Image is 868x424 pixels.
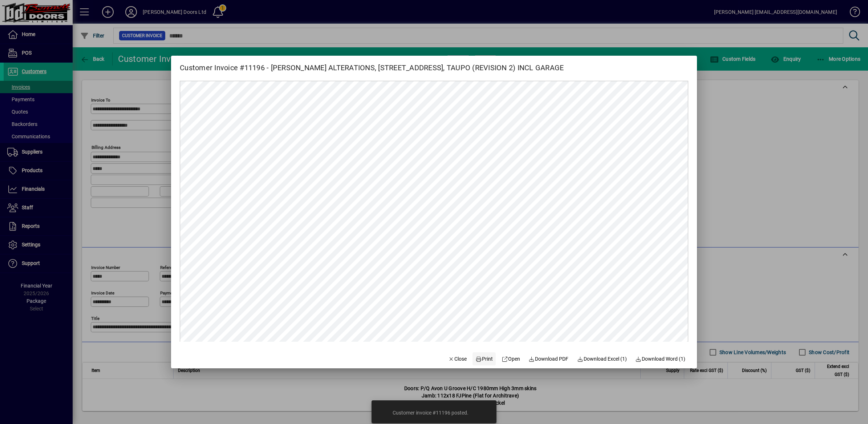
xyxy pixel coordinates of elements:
[448,355,467,363] span: Close
[633,352,689,365] button: Download Word (1)
[499,352,523,365] a: Open
[526,352,572,365] a: Download PDF
[577,355,627,363] span: Download Excel (1)
[529,355,569,363] span: Download PDF
[502,355,520,363] span: Open
[472,352,496,365] button: Print
[574,352,630,365] button: Download Excel (1)
[171,56,572,74] h2: Customer Invoice #11196 - [PERSON_NAME] ALTERATIONS, [STREET_ADDRESS], TAUPO (REVISION 2) INCL GA...
[636,355,686,363] span: Download Word (1)
[475,355,493,363] span: Print
[445,352,470,365] button: Close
